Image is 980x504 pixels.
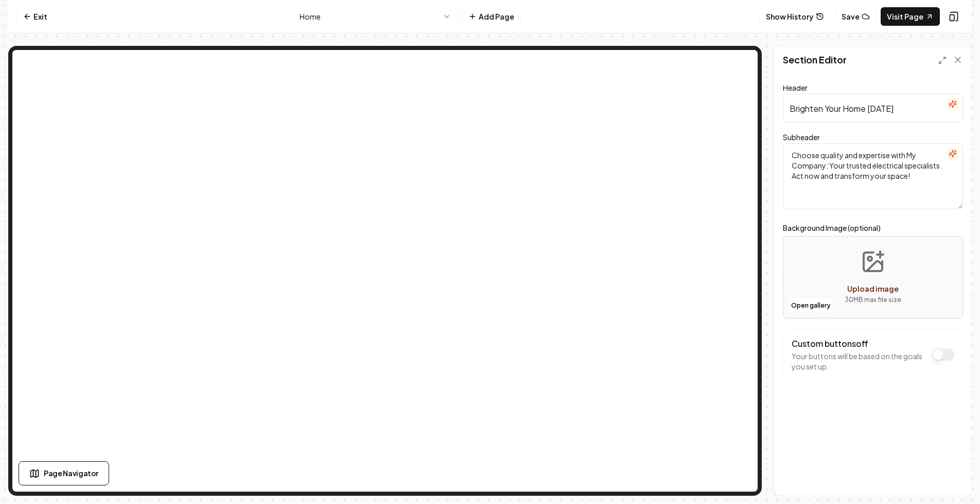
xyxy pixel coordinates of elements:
[787,297,834,314] button: Open gallery
[783,132,820,142] label: Subheader
[881,7,940,26] a: Visit Page
[12,50,758,492] iframe: To enrich screen reader interactions, please activate Accessibility in Grammarly extension settings
[847,284,899,293] span: Upload image
[759,7,831,26] button: Show History
[845,295,901,305] p: 30 MB max file size
[462,7,521,26] button: Add Page
[16,7,54,26] a: Exit
[783,53,847,67] h2: Section Editor
[783,222,963,234] label: Background Image (optional)
[783,83,808,92] label: Header
[792,351,926,372] p: Your buttons will be based on the goals you set up.
[792,338,868,349] label: Custom buttons off
[836,241,909,313] button: Upload image
[19,461,109,485] button: Page Navigator
[44,468,98,479] span: Page Navigator
[835,7,877,26] button: Save
[783,94,963,123] input: Header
